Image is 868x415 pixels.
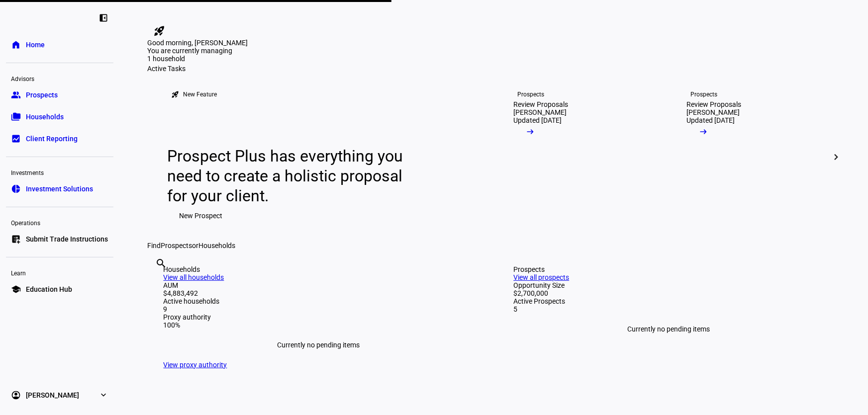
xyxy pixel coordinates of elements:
[148,39,840,47] div: Good morning, [PERSON_NAME]
[11,184,21,194] eth-mat-symbol: pie_chart
[98,13,108,23] eth-mat-symbol: left_panel_close
[148,65,247,75] div: 1 household
[26,90,58,100] span: Prospects
[168,146,413,206] div: Prospect Plus has everything you need to create a holistic proposal for your client.
[148,47,233,55] span: You are currently managing
[180,206,223,226] span: New Prospect
[148,55,247,65] div: $434.5k
[687,116,735,124] div: Updated [DATE]
[164,305,474,313] div: 9
[199,242,236,249] span: Households
[514,273,570,281] a: View all prospects
[6,35,113,55] a: homeHome
[26,284,72,294] span: Education Hub
[26,40,45,50] span: Home
[514,289,824,297] div: $2,700,000
[156,271,158,283] input: Enter name of prospect or household
[514,265,824,273] div: Prospects
[164,289,474,297] div: $4,883,492
[11,390,21,400] eth-mat-symbol: account_circle
[514,100,569,108] div: Review Proposals
[498,73,663,242] a: ProspectsReview Proposals[PERSON_NAME]Updated [DATE]
[514,313,824,345] div: Currently no pending items
[11,90,21,100] eth-mat-symbol: group
[26,390,79,400] span: [PERSON_NAME]
[26,134,78,144] span: Client Reporting
[11,112,21,122] eth-mat-symbol: folder_copy
[514,281,824,289] div: Opportunity Size
[687,108,740,116] div: [PERSON_NAME]
[6,179,113,199] a: pie_chartInvestment Solutions
[6,85,113,105] a: groupProspects
[164,281,474,289] div: AUM
[98,390,108,400] eth-mat-symbol: expand_more
[6,165,113,179] div: Investments
[164,313,474,321] div: Proxy authority
[526,127,536,137] mat-icon: arrow_right_alt
[514,108,567,116] div: [PERSON_NAME]
[691,90,718,98] div: Prospects
[699,127,709,137] mat-icon: arrow_right_alt
[6,129,113,149] a: bid_landscapeClient Reporting
[11,284,21,294] eth-mat-symbol: school
[164,273,224,281] a: View all households
[164,265,474,273] div: Households
[26,184,93,194] span: Investment Solutions
[164,321,474,329] div: 100%
[148,65,840,73] div: Active Tasks
[168,206,235,226] button: New Prospect
[687,100,742,108] div: Review Proposals
[164,297,474,305] div: Active households
[514,297,824,305] div: Active Prospects
[11,134,21,144] eth-mat-symbol: bid_landscape
[671,73,836,242] a: ProspectsReview Proposals[PERSON_NAME]Updated [DATE]
[148,242,840,249] div: Find or
[830,151,842,163] mat-icon: chevron_right
[514,305,824,313] div: 5
[184,90,217,98] div: New Feature
[11,40,21,50] eth-mat-symbol: home
[514,116,562,124] div: Updated [DATE]
[6,215,113,229] div: Operations
[156,257,168,269] mat-icon: search
[6,107,113,127] a: folder_copyHouseholds
[172,90,180,98] mat-icon: rocket_launch
[26,234,108,244] span: Submit Trade Instructions
[518,90,545,98] div: Prospects
[6,265,113,279] div: Learn
[154,25,166,37] mat-icon: rocket_launch
[164,361,227,369] a: View proxy authority
[6,71,113,85] div: Advisors
[11,234,21,244] eth-mat-symbol: list_alt_add
[161,242,193,249] span: Prospects
[26,112,64,122] span: Households
[164,329,474,361] div: Currently no pending items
